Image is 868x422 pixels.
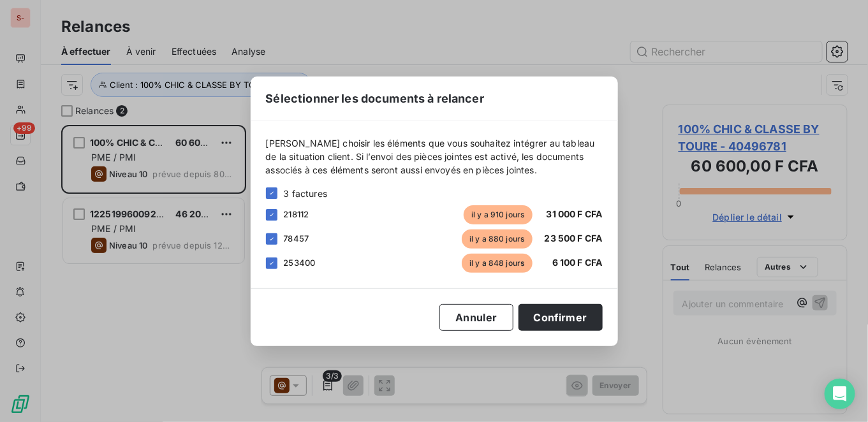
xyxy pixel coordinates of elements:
[284,233,309,244] span: 78457
[825,379,855,409] div: Open Intercom Messenger
[552,257,603,268] span: 6 100 F CFA
[545,233,603,244] span: 23 500 F CFA
[462,254,532,273] span: il y a 848 jours
[266,90,485,107] span: Sélectionner les documents à relancer
[464,205,532,224] span: il y a 910 jours
[284,187,328,200] span: 3 factures
[439,304,513,331] button: Annuler
[284,258,316,268] span: 253400
[266,136,603,177] span: [PERSON_NAME] choisir les éléments que vous souhaitez intégrer au tableau de la situation client....
[284,209,309,219] span: 218112
[547,208,603,219] span: 31 000 F CFA
[519,304,603,331] button: Confirmer
[462,229,532,249] span: il y a 880 jours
